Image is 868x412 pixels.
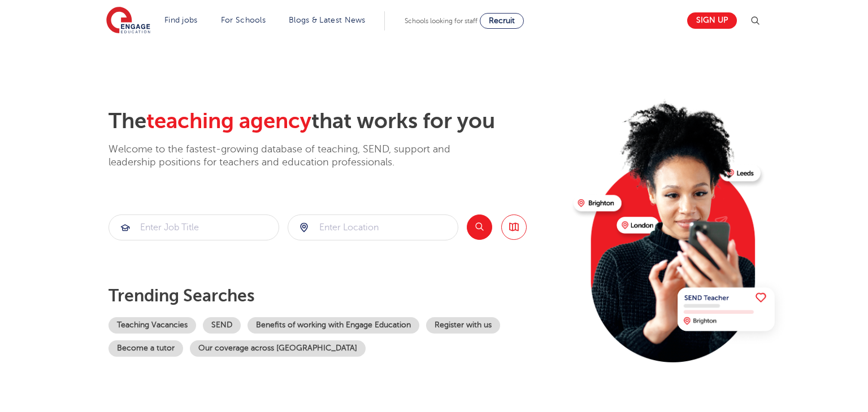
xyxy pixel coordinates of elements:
[480,13,524,29] a: Recruit
[109,215,279,240] input: Submit
[248,317,419,334] a: Benefits of working with Engage Education
[289,16,366,24] a: Blogs & Latest News
[687,12,737,29] a: Sign up
[405,17,478,25] span: Schools looking for staff
[489,16,515,25] span: Recruit
[467,214,492,240] button: Search
[108,143,481,169] p: Welcome to the fastest-growing database of teaching, SEND, support and leadership positions for t...
[108,317,196,334] a: Teaching Vacancies
[108,286,565,306] p: Trending searches
[288,215,458,240] input: Submit
[108,108,565,134] h2: The that works for you
[164,16,198,24] a: Find jobs
[146,109,311,133] span: teaching agency
[426,317,500,334] a: Register with us
[288,214,458,240] div: Submit
[203,317,241,334] a: SEND
[108,214,279,240] div: Submit
[190,340,366,357] a: Our coverage across [GEOGRAPHIC_DATA]
[108,340,183,357] a: Become a tutor
[106,7,150,35] img: Engage Education
[221,16,266,24] a: For Schools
